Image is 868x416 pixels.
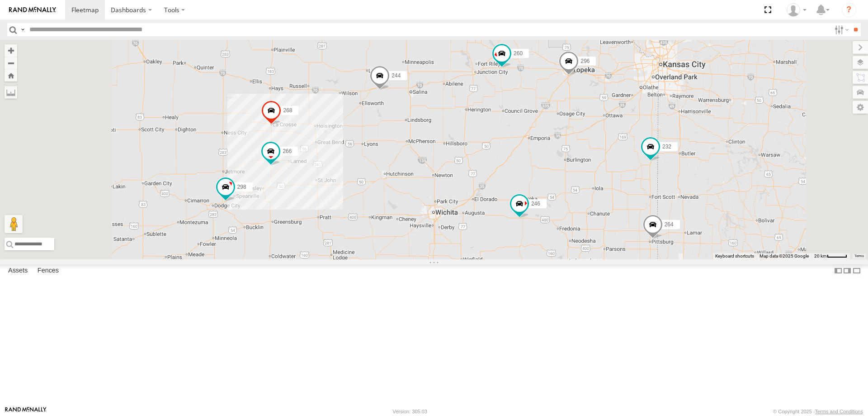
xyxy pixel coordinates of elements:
button: Zoom in [5,44,17,57]
span: 266 [283,148,292,154]
label: Dock Summary Table to the Left [834,264,843,277]
span: Map data ©2025 Google [759,253,809,258]
label: Fences [33,264,63,277]
button: Map Scale: 20 km per 41 pixels [811,253,850,259]
div: Version: 305.03 [393,409,427,414]
a: Terms and Conditions [815,409,863,414]
label: Hide Summary Table [852,264,861,277]
span: 20 km [814,253,827,258]
i: ? [842,3,856,17]
label: Search Filter Options [831,23,850,36]
label: Measure [5,86,17,99]
a: Visit our Website [5,407,47,416]
span: 260 [514,50,523,57]
span: 244 [392,72,401,79]
button: Keyboard shortcuts [715,253,754,259]
label: Map Settings [853,101,868,114]
div: © Copyright 2025 - [773,409,863,414]
button: Zoom Home [5,69,17,81]
img: rand-logo.svg [9,7,56,13]
span: 298 [237,184,246,190]
span: 268 [283,107,292,114]
span: 232 [662,143,671,150]
span: 246 [531,201,540,207]
label: Dock Summary Table to the Right [843,264,852,277]
button: Zoom out [5,57,17,69]
span: 264 [665,221,674,228]
span: 296 [580,58,590,64]
div: Steve Basgall [783,3,810,17]
button: Drag Pegman onto the map to open Street View [5,215,23,233]
label: Assets [4,264,32,277]
a: Terms [854,254,864,258]
label: Search Query [19,23,26,36]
